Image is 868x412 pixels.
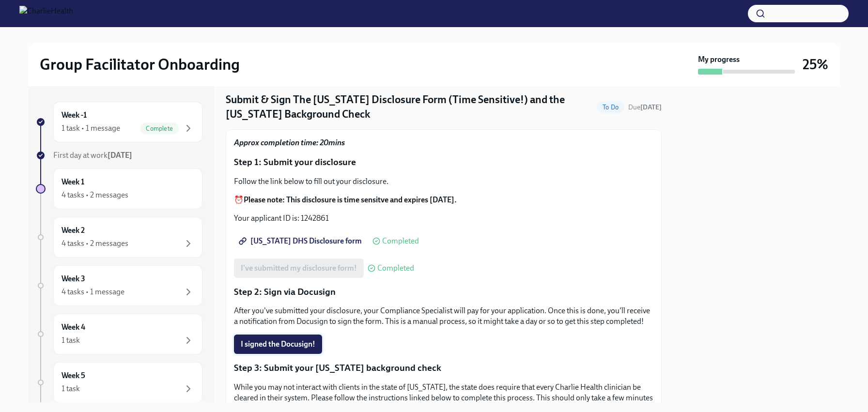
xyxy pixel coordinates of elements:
[36,265,202,306] a: Week 34 tasks • 1 message
[62,383,80,394] div: 1 task
[108,151,132,160] strong: [DATE]
[382,237,419,245] span: Completed
[62,335,80,346] div: 1 task
[698,54,740,65] strong: My progress
[628,103,662,111] span: Due
[62,322,85,333] h6: Week 4
[62,190,128,200] div: 4 tasks • 2 messages
[62,123,120,134] div: 1 task • 1 message
[234,138,345,147] strong: Approx completion time: 20mins
[36,217,202,258] a: Week 24 tasks • 2 messages
[62,238,128,249] div: 4 tasks • 2 messages
[234,213,653,224] p: Your applicant ID is: 1242861
[62,370,85,381] h6: Week 5
[234,176,653,187] p: Follow the link below to fill out your disclosure.
[62,287,124,297] div: 4 tasks • 1 message
[628,103,662,112] span: August 27th, 2025 07:00
[234,305,653,327] p: After you've submitted your disclosure, your Compliance Specialist will pay for your application....
[803,56,828,73] h3: 25%
[640,103,662,111] strong: [DATE]
[234,335,322,354] button: I signed the Docusign!
[53,151,132,160] span: First day at work
[244,195,457,204] strong: Please note: This disclosure is time sensitve and expires [DATE].
[36,314,202,354] a: Week 41 task
[62,177,84,187] h6: Week 1
[140,125,179,132] span: Complete
[36,168,202,209] a: Week 14 tasks • 2 messages
[62,274,85,284] h6: Week 3
[597,104,624,111] span: To Do
[234,156,653,168] p: Step 1: Submit your disclosure
[234,362,653,374] p: Step 3: Submit your [US_STATE] background check
[234,195,653,205] p: ⏰
[234,286,653,298] p: Step 2: Sign via Docusign
[36,102,202,142] a: Week -11 task • 1 messageComplete
[19,6,73,21] img: CharlieHealth
[62,110,87,121] h6: Week -1
[36,362,202,403] a: Week 51 task
[40,55,240,74] h2: Group Facilitator Onboarding
[234,231,369,251] a: [US_STATE] DHS Disclosure form
[36,150,202,161] a: First day at work[DATE]
[377,264,414,272] span: Completed
[62,225,85,236] h6: Week 2
[226,92,593,122] h4: Submit & Sign The [US_STATE] Disclosure Form (Time Sensitive!) and the [US_STATE] Background Check
[241,339,315,349] span: I signed the Docusign!
[241,236,362,246] span: [US_STATE] DHS Disclosure form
